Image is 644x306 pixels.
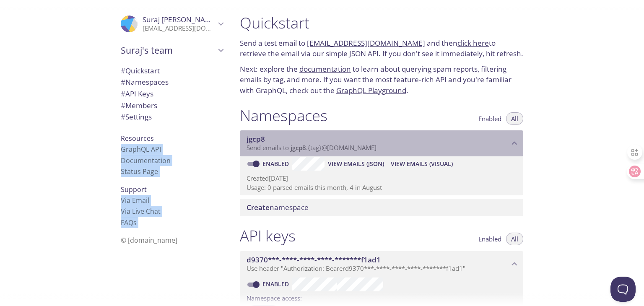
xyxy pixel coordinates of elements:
a: Enabled [261,280,292,288]
label: Namespace access: [247,291,302,303]
h1: Namespaces [240,106,327,125]
div: Quickstart [114,65,230,77]
iframe: Help Scout Beacon - Open [610,277,636,302]
div: Members [114,100,230,112]
span: jgcp8 [247,134,265,144]
div: Namespaces [114,76,230,88]
div: jgcp8 namespace [240,130,523,156]
a: documentation [299,64,351,74]
span: View Emails (Visual) [391,159,453,169]
span: jgcp8 [291,143,306,152]
p: Send a test email to and then to retrieve the email via our simple JSON API. If you don't see it ... [240,38,523,59]
span: s [133,218,137,227]
a: Status Page [121,167,158,176]
p: Created [DATE] [247,174,517,183]
button: All [506,112,523,125]
div: Team Settings [114,111,230,123]
a: [EMAIL_ADDRESS][DOMAIN_NAME] [307,38,425,48]
span: Resources [121,134,154,143]
span: Suraj [PERSON_NAME] [143,15,218,24]
span: Quickstart [121,66,160,75]
button: View Emails (JSON) [325,157,387,171]
button: View Emails (Visual) [387,157,456,171]
div: Suraj's team [114,39,230,61]
a: Via Email [121,196,149,205]
h1: Quickstart [240,13,523,32]
div: Create namespace [240,199,523,216]
a: Documentation [121,156,171,165]
p: [EMAIL_ADDRESS][DOMAIN_NAME] [143,24,216,33]
p: Usage: 0 parsed emails this month, 4 in August [247,183,517,192]
a: GraphQL API [121,145,161,154]
div: API Keys [114,88,230,100]
a: Via Live Chat [121,207,161,216]
span: # [121,77,125,87]
p: Next: explore the to learn about querying spam reports, filtering emails by tag, and more. If you... [240,64,523,96]
a: FAQ [121,218,137,227]
div: Suraj Korishetti [114,10,230,38]
a: Enabled [261,160,292,168]
span: Members [121,101,157,110]
a: GraphQL Playground [336,86,406,95]
span: View Emails (JSON) [328,159,384,169]
span: Create [247,202,270,212]
span: API Keys [121,89,153,99]
span: # [121,66,125,75]
h1: API keys [240,226,296,245]
span: Send emails to . {tag} @[DOMAIN_NAME] [247,143,377,152]
span: # [121,112,125,122]
button: All [506,233,523,245]
button: Enabled [473,112,506,125]
span: # [121,89,125,99]
span: Settings [121,112,152,122]
span: # [121,101,125,110]
span: Namespaces [121,77,169,87]
button: Enabled [473,233,506,245]
span: namespace [247,202,309,212]
span: Suraj's team [121,44,216,56]
span: Support [121,185,147,194]
span: © [DOMAIN_NAME] [121,236,177,245]
a: click here [457,38,489,48]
